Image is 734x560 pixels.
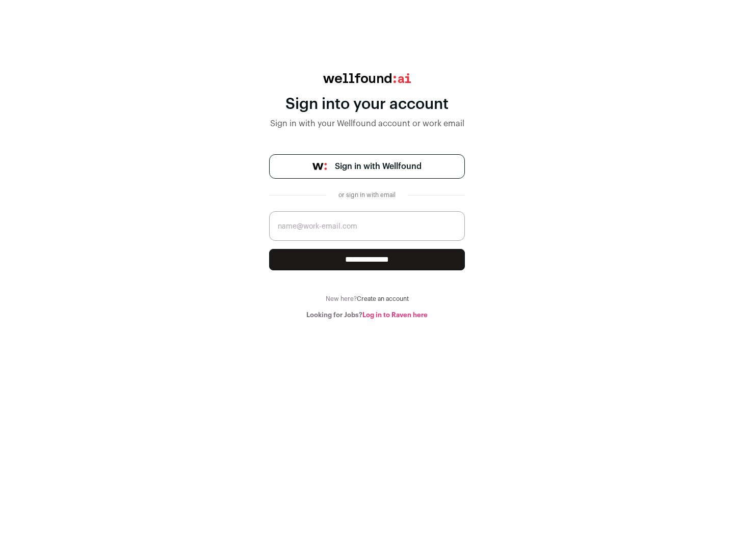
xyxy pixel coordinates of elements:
[269,154,465,179] a: Sign in with Wellfound
[362,312,428,318] a: Log in to Raven here
[323,73,411,83] img: wellfound:ai
[269,311,465,319] div: Looking for Jobs?
[269,95,465,114] div: Sign into your account
[269,295,465,303] div: New here?
[269,211,465,241] input: name@work-email.com
[269,118,465,130] div: Sign in with your Wellfound account or work email
[335,160,422,173] span: Sign in with Wellfound
[357,296,409,302] a: Create an account
[312,163,327,170] img: wellfound-symbol-flush-black-fb3c872781a75f747ccb3a119075da62bfe97bd399995f84a933054e44a575c4.png
[334,191,400,199] div: or sign in with email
